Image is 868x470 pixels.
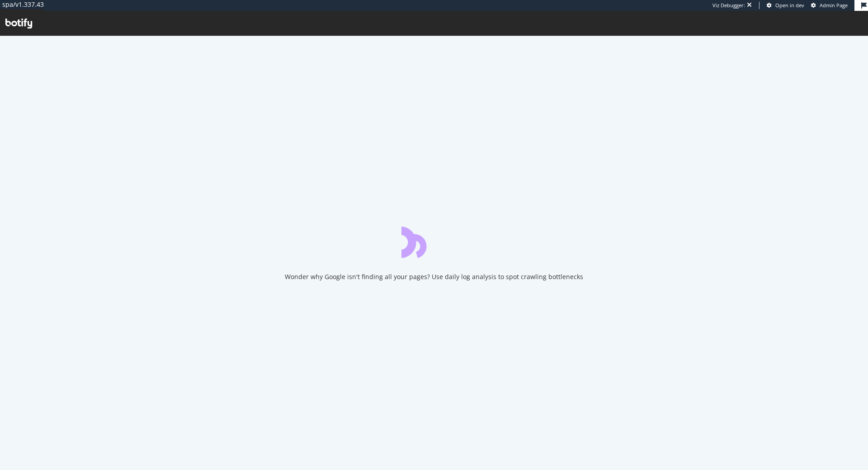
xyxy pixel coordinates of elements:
[811,2,848,9] a: Admin Page
[775,2,804,9] span: Open in dev
[401,225,467,258] div: animation
[767,2,804,9] a: Open in dev
[820,2,848,9] span: Admin Page
[285,272,583,281] div: Wonder why Google isn't finding all your pages? Use daily log analysis to spot crawling bottlenecks
[712,2,745,9] div: Viz Debugger:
